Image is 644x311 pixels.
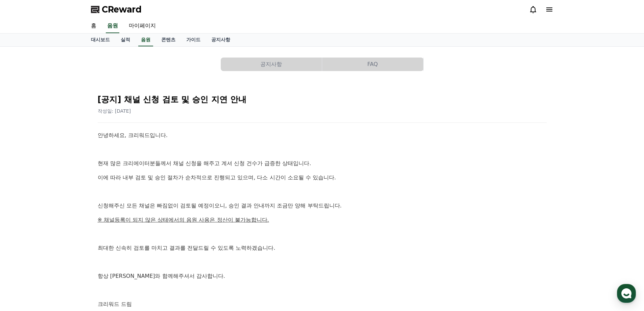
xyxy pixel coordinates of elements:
[98,173,547,182] p: 이에 따라 내부 검토 및 승인 절차가 순차적으로 진행되고 있으며, 다소 시간이 소요될 수 있습니다.
[62,225,70,230] span: 대화
[106,19,119,33] a: 음원
[86,19,102,33] a: 홈
[156,34,181,46] a: 콘텐츠
[322,58,424,71] a: FAQ
[87,215,130,231] a: 설정
[322,58,423,71] button: FAQ
[98,217,269,223] u: ※ 채널등록이 되지 않은 상태에서의 음원 사용은 정산이 불가능합니다.
[98,131,547,140] p: 안녕하세요, 크리워드입니다.
[2,215,45,231] a: 홈
[21,225,25,230] span: 홈
[98,244,547,252] p: 최대한 신속히 검토를 마치고 결과를 전달드릴 수 있도록 노력하겠습니다.
[138,34,153,46] a: 음원
[221,58,322,71] button: 공지사항
[104,225,113,230] span: 설정
[123,19,161,33] a: 마이페이지
[98,201,547,210] p: 신청해주신 모든 채널은 빠짐없이 검토될 예정이오니, 승인 결과 안내까지 조금만 양해 부탁드립니다.
[181,34,206,46] a: 가이드
[98,94,547,105] h2: [공지] 채널 신청 검토 및 승인 지연 안내
[45,215,87,231] a: 대화
[91,4,142,15] a: CReward
[98,272,547,281] p: 항상 [PERSON_NAME]와 함께해주셔서 감사합니다.
[102,4,142,15] span: CReward
[98,159,547,168] p: 현재 많은 크리에이터분들께서 채널 신청을 해주고 계셔 신청 건수가 급증한 상태입니다.
[86,34,115,46] a: 대시보드
[98,108,131,114] span: 작성일: [DATE]
[206,34,236,46] a: 공지사항
[115,34,136,46] a: 실적
[98,300,547,309] p: 크리워드 드림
